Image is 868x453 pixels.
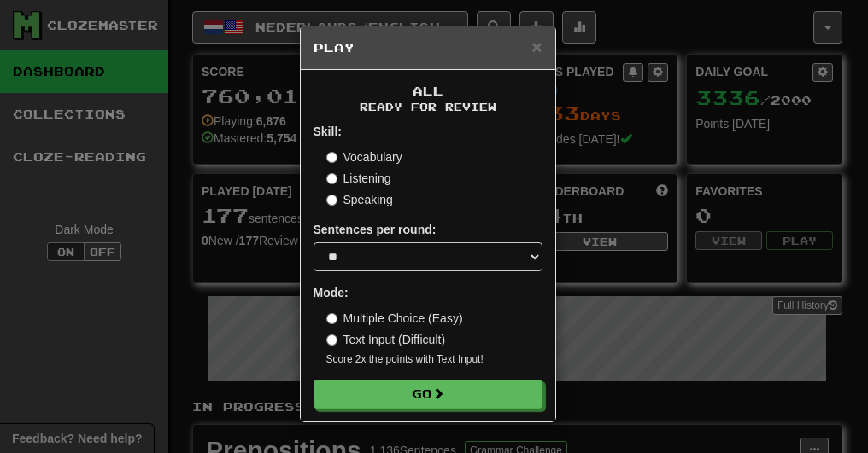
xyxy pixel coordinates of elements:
small: Score 2x the points with Text Input ! [326,352,542,367]
span: All [413,84,443,98]
button: Go [314,380,542,409]
strong: Skill: [314,125,342,138]
h5: Play [314,39,542,56]
input: Multiple Choice (Easy) [326,313,337,324]
label: Listening [326,170,391,187]
label: Multiple Choice (Easy) [326,310,463,327]
span: × [531,37,542,56]
button: Close [531,38,542,55]
label: Text Input (Difficult) [326,331,446,348]
label: Vocabulary [326,148,402,166]
label: Sentences per round: [314,221,437,238]
strong: Mode: [314,286,349,299]
input: Listening [326,173,337,184]
input: Text Input (Difficult) [326,334,337,346]
small: Ready for Review [314,100,542,114]
input: Vocabulary [326,152,337,163]
input: Speaking [326,195,337,206]
label: Speaking [326,191,393,208]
